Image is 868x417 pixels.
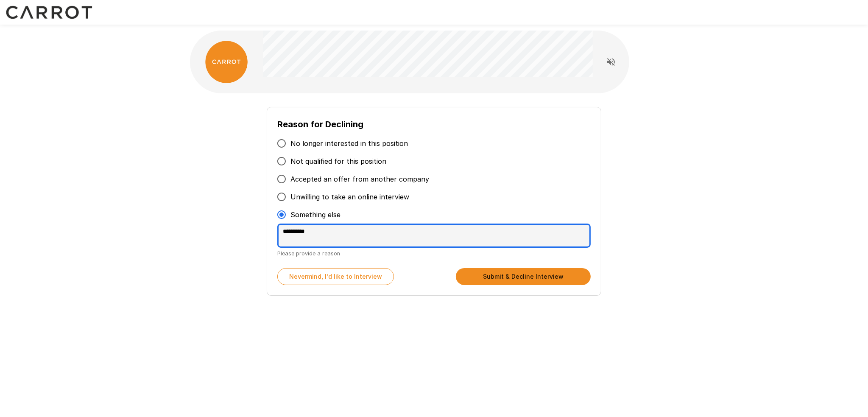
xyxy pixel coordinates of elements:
[277,119,363,129] b: Reason for Declining
[290,192,409,202] span: Unwilling to take an online interview
[456,268,591,285] button: Submit & Decline Interview
[277,249,590,258] p: Please provide a reason
[603,53,620,70] button: Read questions aloud
[290,210,341,220] span: Something else
[290,174,429,184] span: Accepted an offer from another company
[277,268,394,285] button: Nevermind, I'd like to Interview
[205,41,248,83] img: carrot_logo.png
[290,138,408,148] span: No longer interested in this position
[290,156,386,166] span: Not qualified for this position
